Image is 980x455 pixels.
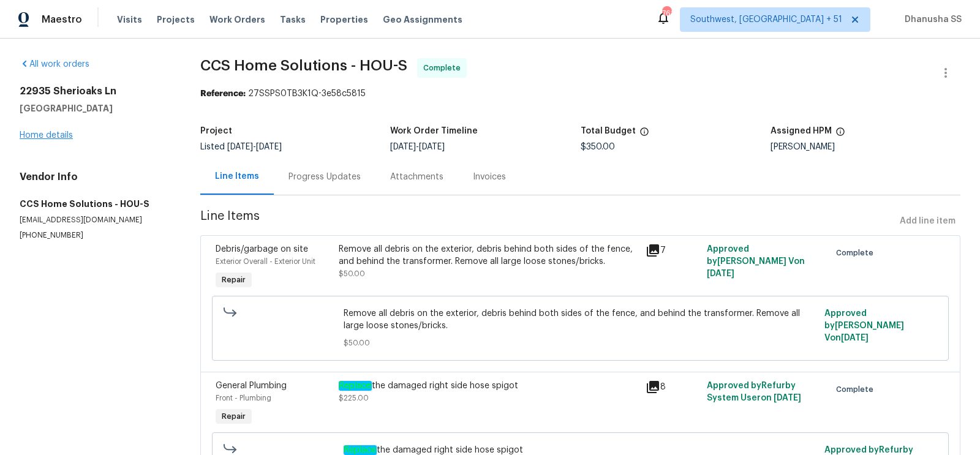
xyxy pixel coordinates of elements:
[217,274,251,286] span: Repair
[320,13,368,26] span: Properties
[423,62,466,74] span: Complete
[339,381,372,391] em: Replace
[200,89,246,98] b: Reference:
[339,243,638,268] div: Remove all debris on the exterior, debris behind both sides of the fence, and behind the transfor...
[20,215,171,225] p: [EMAIL_ADDRESS][DOMAIN_NAME]
[200,88,960,100] div: 27SSPS0TB3K1Q-3e58c5815
[200,127,232,135] h5: Project
[256,143,282,151] span: [DATE]
[209,13,265,26] span: Work Orders
[20,131,73,140] a: Home details
[390,171,443,183] div: Attachments
[707,269,734,278] span: [DATE]
[771,127,832,135] h5: Assigned HPM
[774,394,801,402] span: [DATE]
[419,143,445,151] span: [DATE]
[390,143,416,151] span: [DATE]
[690,13,842,26] span: Southwest, [GEOGRAPHIC_DATA] + 51
[339,380,638,392] div: the damaged right side hose spigot
[707,382,801,402] span: Approved by Refurby System User on
[217,410,251,423] span: Repair
[581,143,615,151] span: $350.00
[227,143,282,151] span: -
[216,258,315,265] span: Exterior Overall - Exterior Unit
[581,127,636,135] h5: Total Budget
[900,13,962,26] span: Dhanusha SS
[836,247,878,259] span: Complete
[841,334,869,342] span: [DATE]
[646,380,699,394] div: 8
[216,382,287,390] span: General Plumbing
[639,127,649,143] span: The total cost of line items that have been proposed by Opendoor. This sum includes line items th...
[20,230,171,241] p: [PHONE_NUMBER]
[20,60,89,69] a: All work orders
[20,198,171,210] h5: CCS Home Solutions - HOU-S
[280,15,306,24] span: Tasks
[344,337,817,349] span: $50.00
[824,309,904,342] span: Approved by [PERSON_NAME] V on
[200,143,282,151] span: Listed
[200,58,407,73] span: CCS Home Solutions - HOU-S
[707,245,805,278] span: Approved by [PERSON_NAME] V on
[646,243,699,258] div: 7
[390,143,445,151] span: -
[20,102,171,115] h5: [GEOGRAPHIC_DATA]
[339,270,365,277] span: $50.00
[216,394,271,402] span: Front - Plumbing
[383,13,462,26] span: Geo Assignments
[344,445,377,455] em: Replace
[42,13,82,26] span: Maestro
[836,383,878,396] span: Complete
[771,143,960,151] div: [PERSON_NAME]
[835,127,845,143] span: The hpm assigned to this work order.
[20,85,171,97] h2: 22935 Sherioaks Ln
[216,245,308,254] span: Debris/garbage on site
[215,170,259,182] div: Line Items
[344,307,817,332] span: Remove all debris on the exterior, debris behind both sides of the fence, and behind the transfor...
[288,171,361,183] div: Progress Updates
[20,171,171,183] h4: Vendor Info
[390,127,478,135] h5: Work Order Timeline
[200,210,895,233] span: Line Items
[227,143,253,151] span: [DATE]
[339,394,369,402] span: $225.00
[117,13,142,26] span: Visits
[157,13,195,26] span: Projects
[662,7,671,20] div: 761
[473,171,506,183] div: Invoices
